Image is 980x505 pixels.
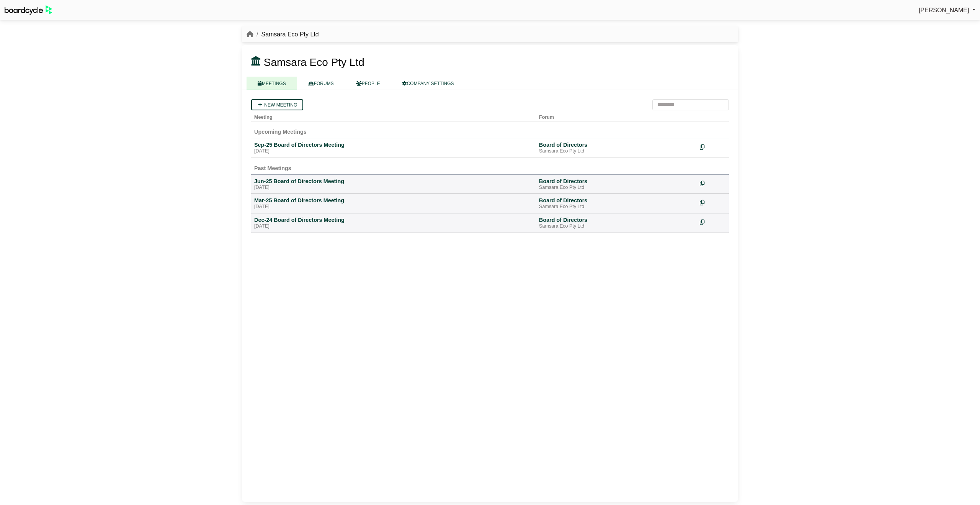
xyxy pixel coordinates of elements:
[251,121,729,138] td: Upcoming Meetings
[251,157,729,174] td: Past Meetings
[254,197,533,210] a: Mar-25 Board of Directors Meeting [DATE]
[539,185,694,191] div: Samsara Eco Pty Ltd
[539,197,694,204] div: Board of Directors
[297,77,345,90] a: FORUMS
[700,141,726,152] div: Make a copy
[919,7,969,13] span: [PERSON_NAME]
[919,5,975,15] a: [PERSON_NAME]
[700,197,726,207] div: Make a copy
[251,110,536,121] th: Meeting
[254,223,533,230] div: [DATE]
[700,216,726,227] div: Make a copy
[539,141,694,154] a: Board of Directors Samsara Eco Pty Ltd
[539,178,694,191] a: Board of Directors Samsara Eco Pty Ltd
[253,30,319,39] li: Samsara Eco Pty Ltd
[254,141,533,148] div: Sep-25 Board of Directors Meeting
[5,5,52,15] img: BoardcycleBlackGreen-aaafeed430059cb809a45853b8cf6d952af9d84e6e89e1f1685b34bfd5cb7d64.svg
[254,178,533,185] div: Jun-25 Board of Directors Meeting
[536,110,697,121] th: Forum
[539,197,694,210] a: Board of Directors Samsara Eco Pty Ltd
[539,178,694,185] div: Board of Directors
[264,56,364,68] span: Samsara Eco Pty Ltd
[539,148,694,154] div: Samsara Eco Pty Ltd
[539,141,694,148] div: Board of Directors
[254,178,533,191] a: Jun-25 Board of Directors Meeting [DATE]
[254,141,533,154] a: Sep-25 Board of Directors Meeting [DATE]
[254,148,533,154] div: [DATE]
[247,77,297,90] a: MEETINGS
[254,197,533,204] div: Mar-25 Board of Directors Meeting
[539,204,694,210] div: Samsara Eco Pty Ltd
[247,30,319,39] nav: breadcrumb
[539,216,694,230] a: Board of Directors Samsara Eco Pty Ltd
[539,223,694,230] div: Samsara Eco Pty Ltd
[254,216,533,230] a: Dec-24 Board of Directors Meeting [DATE]
[391,77,465,90] a: COMPANY SETTINGS
[254,204,533,210] div: [DATE]
[539,216,694,223] div: Board of Directors
[254,216,533,223] div: Dec-24 Board of Directors Meeting
[345,77,391,90] a: PEOPLE
[700,178,726,188] div: Make a copy
[251,99,303,110] a: New meeting
[254,185,533,191] div: [DATE]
